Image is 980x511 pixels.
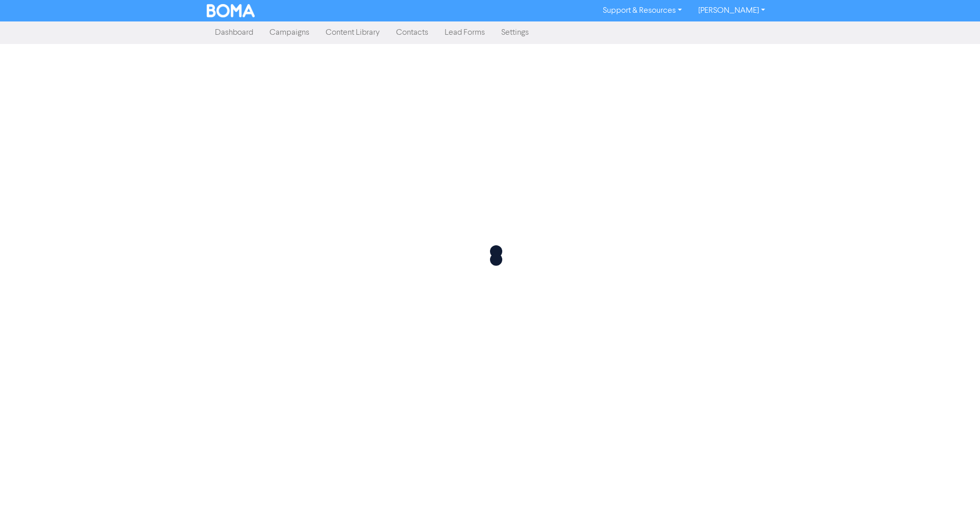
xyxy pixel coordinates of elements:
a: Contacts [388,22,436,43]
a: Support & Resources [595,3,690,19]
a: Dashboard [207,22,261,43]
a: Lead Forms [436,22,493,43]
a: Campaigns [261,22,317,43]
a: Settings [493,22,537,43]
a: Content Library [317,22,388,43]
a: [PERSON_NAME] [690,3,773,19]
img: BOMA Logo [207,4,255,17]
iframe: Chat Widget [929,462,980,511]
